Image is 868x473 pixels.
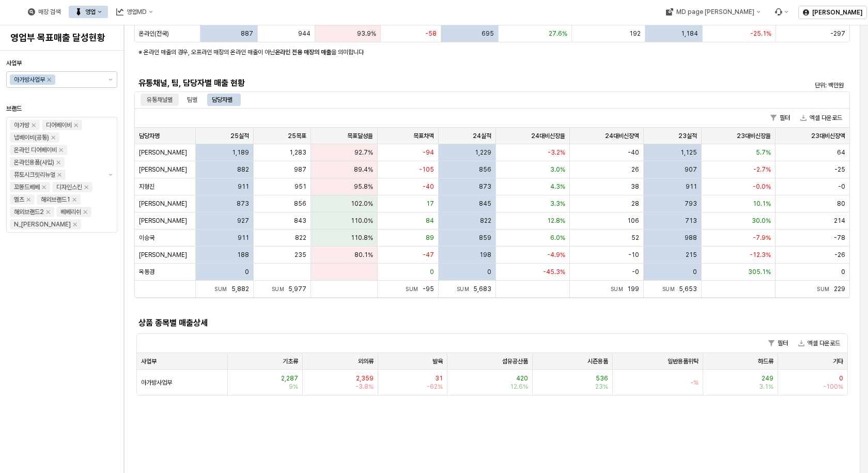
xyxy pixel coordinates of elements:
div: 담당자별 [212,94,233,106]
span: 5,653 [679,285,697,293]
span: 106 [627,217,639,225]
span: 31 [435,374,443,383]
div: 냅베이비(공통) [14,132,49,143]
span: 695 [482,29,494,38]
span: -40 [423,182,434,191]
span: 95.8% [354,182,373,191]
span: -2.7% [753,165,771,174]
span: 3.0% [550,165,565,174]
span: [PERSON_NAME] [139,200,187,208]
span: 235 [295,251,306,259]
span: 2,287 [281,374,298,383]
span: 214 [834,217,845,225]
span: -0 [838,182,845,191]
span: 12.6% [510,383,528,391]
span: Sum [214,286,231,292]
span: -7.9% [753,234,771,242]
span: -% [690,378,699,387]
span: 907 [685,165,697,174]
span: 843 [294,217,306,225]
span: 3.3% [550,200,565,208]
span: -3.8% [355,383,374,391]
div: 유통채널별 [147,94,173,106]
span: [PERSON_NAME] [139,165,187,174]
span: -0 [632,268,639,276]
span: 옥동경 [139,268,154,276]
span: 1,283 [289,148,306,157]
span: 845 [479,200,491,208]
span: 0 [693,268,697,276]
span: -26 [834,251,845,259]
span: 38 [631,182,639,191]
span: 822 [480,217,491,225]
div: Remove 디자인스킨 [84,185,88,189]
button: 영업 [69,6,108,18]
span: 951 [295,182,306,191]
span: 859 [479,234,491,242]
span: 1,125 [680,148,697,157]
span: 기초류 [283,357,298,365]
span: 24대비신장액 [605,132,639,140]
div: Remove 아가방 [32,123,36,127]
main: App Frame [124,25,868,473]
span: 64 [837,148,845,157]
span: 23대비신장액 [811,132,845,140]
div: 퓨토시크릿리뉴얼 [14,170,55,180]
div: Remove 온라인 디어베이비 [59,148,63,152]
div: MD page 이동 [659,6,766,18]
span: 5,683 [473,285,491,293]
button: MD page [PERSON_NAME] [659,6,766,18]
span: 1,189 [232,148,249,157]
div: Remove 베베리쉬 [83,210,87,214]
strong: 온라인 전용 매장의 매출 [275,49,331,56]
span: 793 [685,200,697,208]
span: 305.1% [748,268,771,276]
span: [PERSON_NAME] [139,251,187,259]
span: 23실적 [678,132,697,140]
span: 발육 [432,357,443,365]
div: 매장 검색 [22,6,67,18]
span: -94 [423,148,434,157]
span: 2,359 [356,374,374,383]
div: Remove N_이야이야오 [73,222,77,226]
span: -297 [830,29,845,38]
span: 188 [237,251,249,259]
span: 4.3% [550,182,565,191]
div: N_[PERSON_NAME] [14,219,71,230]
h5: 상품 종목별 매출상세 [138,318,667,328]
span: 988 [685,234,697,242]
span: 지형진 [139,182,154,191]
span: 1,229 [475,148,491,157]
span: 84 [426,217,434,225]
span: 110.0% [351,217,373,225]
span: 856 [479,165,491,174]
div: Remove 냅베이비(공통) [51,135,55,140]
div: Remove 퓨토시크릿리뉴얼 [57,173,61,177]
span: -62% [427,383,443,391]
span: 911 [686,182,697,191]
span: 10.1% [753,200,771,208]
span: 911 [238,182,249,191]
div: 해외브랜드2 [14,207,44,217]
div: 디자인스킨 [56,182,82,192]
span: 215 [686,251,697,259]
div: 유통채널별 [141,94,179,106]
div: 디어베이비 [46,120,72,130]
span: 987 [294,165,306,174]
span: 23대비신장율 [737,132,771,140]
button: 엑셀 다운로드 [794,337,844,349]
div: Remove 온라인용품(사입) [56,160,60,164]
span: -100% [823,383,843,391]
span: -3.2% [548,148,565,157]
span: 822 [295,234,306,242]
h4: 영업부 목표매출 달성현황 [10,33,113,43]
span: 24실적 [473,132,491,140]
span: 0 [839,374,843,383]
span: -25.1% [750,29,771,38]
div: 엘츠 [14,194,24,205]
span: 28 [631,200,639,208]
span: 3.1% [759,383,773,391]
span: [PERSON_NAME] [139,148,187,157]
div: 꼬똥드베베 [14,182,40,192]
